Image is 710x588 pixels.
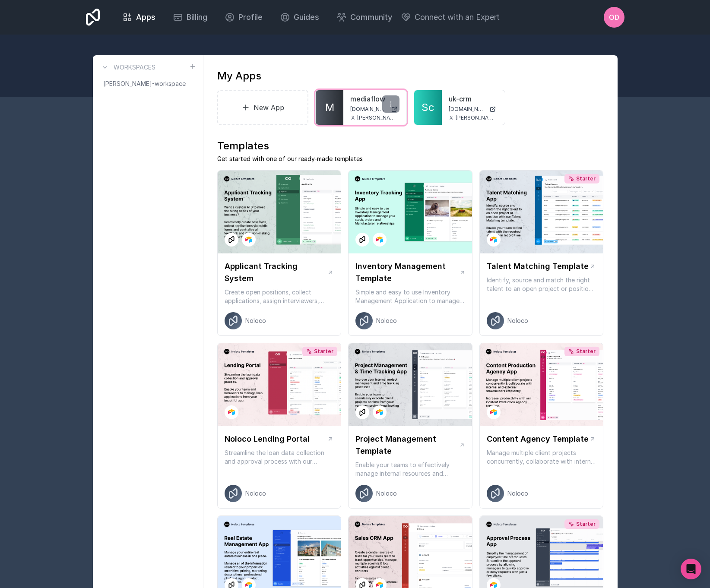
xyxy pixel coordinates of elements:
[376,316,397,325] span: Noloco
[376,236,383,243] img: Airtable Logo
[401,11,500,23] button: Connect with an Expert
[449,106,486,113] span: [DOMAIN_NAME]
[100,62,155,73] a: Workspaces
[314,348,333,355] span: Starter
[507,489,528,498] span: Noloco
[225,433,310,445] h1: Noloco Lending Portal
[350,106,399,113] a: [DOMAIN_NAME]
[217,90,309,125] a: New App
[487,449,596,466] p: Manage multiple client projects concurrently, collaborate with internal and external stakeholders...
[316,90,343,125] a: M
[415,11,500,23] span: Connect with an Expert
[487,260,589,272] h1: Talent Matching Template
[576,175,596,182] span: Starter
[228,409,235,416] img: Airtable Logo
[166,8,214,27] a: Billing
[114,63,155,72] h3: Workspaces
[681,559,701,579] div: Open Intercom Messenger
[103,79,186,88] span: [PERSON_NAME]-workspace
[355,461,465,478] p: Enable your teams to effectively manage internal resources and execute client projects on time.
[225,449,334,466] p: Streamline the loan data collection and approval process with our Lending Portal template.
[115,8,162,27] a: Apps
[355,260,460,285] h1: Inventory Management Template
[355,433,459,457] h1: Project Management Template
[422,101,434,114] span: Sc
[576,348,596,355] span: Starter
[507,316,528,325] span: Noloco
[245,489,266,498] span: Noloco
[576,521,596,528] span: Starter
[325,101,334,114] span: M
[414,90,442,125] a: Sc
[487,276,596,293] p: Identify, source and match the right talent to an open project or position with our Talent Matchi...
[490,409,497,416] img: Airtable Logo
[376,489,397,498] span: Noloco
[376,409,383,416] img: Airtable Logo
[100,76,196,92] a: [PERSON_NAME]-workspace
[449,106,498,113] a: [DOMAIN_NAME]
[350,11,392,23] span: Community
[350,106,387,113] span: [DOMAIN_NAME]
[449,94,498,104] a: uk-crm
[238,11,263,23] span: Profile
[217,139,604,153] h1: Templates
[294,11,319,23] span: Guides
[456,114,498,121] span: [PERSON_NAME][EMAIL_ADDRESS][PERSON_NAME][DOMAIN_NAME]
[217,155,604,163] p: Get started with one of our ready-made templates
[187,11,207,23] span: Billing
[225,260,327,285] h1: Applicant Tracking System
[225,288,334,305] p: Create open positions, collect applications, assign interviewers, centralise candidate feedback a...
[136,11,155,23] span: Apps
[218,8,269,27] a: Profile
[350,94,399,104] a: mediaflow
[609,12,619,22] span: OD
[245,316,266,325] span: Noloco
[487,433,589,445] h1: Content Agency Template
[273,8,326,27] a: Guides
[357,114,399,121] span: [PERSON_NAME][EMAIL_ADDRESS][PERSON_NAME][DOMAIN_NAME]
[490,236,497,243] img: Airtable Logo
[355,288,465,305] p: Simple and easy to use Inventory Management Application to manage your stock, orders and Manufact...
[217,69,261,83] h1: My Apps
[245,236,252,243] img: Airtable Logo
[330,8,399,27] a: Community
